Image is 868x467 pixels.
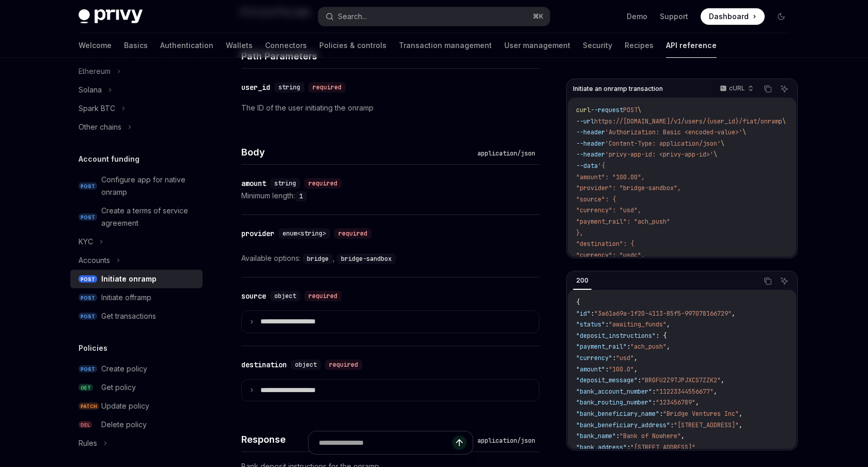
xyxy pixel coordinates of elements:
[576,128,605,136] span: --header
[70,307,203,325] a: POSTGet transactions
[701,8,765,25] a: Dashboard
[598,162,605,170] span: '{
[70,378,203,397] a: GETGet policy
[124,33,148,58] a: Basics
[778,274,791,288] button: Ask AI
[663,410,739,418] span: "Bridge Ventures Inc"
[641,376,721,384] span: "BRGFU2Z9TJPJXCS7ZZK2"
[576,365,605,373] span: "amount"
[70,170,203,201] a: POSTConfigure app for native onramp
[609,320,667,329] span: "awaiting_funds"
[533,12,544,21] span: ⌘ K
[278,83,300,91] span: string
[591,106,623,114] span: --request
[773,8,789,25] button: Toggle dark mode
[304,178,342,189] div: required
[101,381,136,394] div: Get policy
[79,9,143,24] img: dark logo
[70,397,203,415] a: PATCHUpdate policy
[79,213,97,221] span: POST
[573,85,663,93] span: Initiate an onramp transaction
[318,7,550,26] button: Search...⌘K
[70,360,203,378] a: POSTCreate policy
[576,443,627,452] span: "bank_address"
[576,309,591,318] span: "id"
[79,402,99,410] span: PATCH
[70,270,203,288] a: POSTInitiate onramp
[609,365,634,373] span: "100.0"
[452,435,467,450] button: Send message
[338,10,367,23] div: Search...
[473,148,539,159] div: application/json
[729,84,745,92] p: cURL
[79,102,115,115] div: Spark BTC
[616,432,619,440] span: :
[576,162,598,170] span: --data
[101,291,151,304] div: Initiate offramp
[656,332,667,340] span: : {
[79,384,93,392] span: GET
[732,309,735,318] span: ,
[226,33,253,58] a: Wallets
[241,190,539,202] div: Minimum length:
[79,84,102,96] div: Solana
[576,195,616,204] span: "source": {
[241,82,270,92] div: user_id
[576,398,652,407] span: "bank_routing_number"
[303,254,333,264] code: bridge
[627,11,647,22] a: Demo
[625,33,654,58] a: Recipes
[576,251,645,259] span: "currency": "usdc",
[504,33,570,58] a: User management
[274,292,296,300] span: object
[605,128,742,136] span: 'Authorization: Basic <encoded-value>'
[660,11,688,22] a: Support
[70,415,203,434] a: DELDelete policy
[605,139,721,148] span: 'Content-Type: application/json'
[79,365,97,373] span: POST
[576,410,659,418] span: "bank_beneficiary_name"
[79,342,107,354] h5: Policies
[627,343,630,351] span: :
[399,33,492,58] a: Transaction management
[79,421,92,429] span: DEL
[576,343,627,351] span: "payment_rail"
[630,343,667,351] span: "ach_push"
[79,294,97,302] span: POST
[714,150,717,159] span: \
[742,128,746,136] span: \
[576,173,645,181] span: "amount": "100.00",
[79,275,97,283] span: POST
[79,437,97,449] div: Rules
[576,354,612,362] span: "currency"
[576,184,681,192] span: "provider": "bridge-sandbox",
[573,274,592,287] div: 200
[778,82,791,96] button: Ask AI
[576,229,583,237] span: },
[721,139,724,148] span: \
[721,376,724,384] span: ,
[616,354,634,362] span: "usd"
[594,309,732,318] span: "3a61a69a-1f20-4113-85f5-997078166729"
[576,206,641,214] span: "currency": "usd",
[576,320,605,329] span: "status"
[659,410,663,418] span: :
[656,398,695,407] span: "123456789"
[576,240,634,248] span: "destination": {
[667,343,670,351] span: ,
[295,191,307,201] code: 1
[274,179,296,188] span: string
[638,376,641,384] span: :
[241,228,274,239] div: provider
[101,205,196,229] div: Create a terms of service agreement
[308,82,346,92] div: required
[634,354,638,362] span: ,
[605,365,609,373] span: :
[667,320,670,329] span: ,
[101,363,147,375] div: Create policy
[576,432,616,440] span: "bank_name"
[337,254,396,264] code: bridge-sandbox
[79,121,121,133] div: Other chains
[709,11,749,22] span: Dashboard
[325,360,362,370] div: required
